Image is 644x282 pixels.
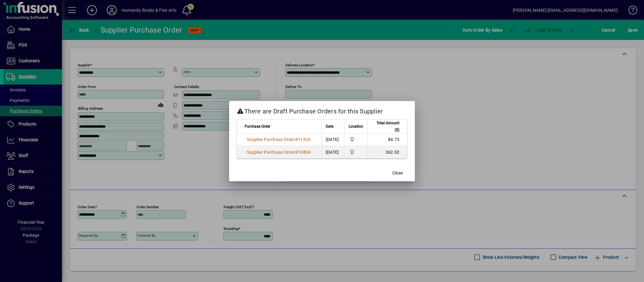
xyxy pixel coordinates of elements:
span: Total Amount ($) [372,120,399,133]
span: Close [392,170,403,176]
td: 362.92 [368,146,407,158]
span: Date [326,123,333,130]
span: Location [349,123,363,130]
span: Humanity Books & Fine Art Supplies [348,136,364,143]
span: # [295,137,298,142]
span: Supplier Purchase Order [247,137,295,142]
a: Supplier Purchase Order#11526 [245,136,313,143]
a: Supplier Purchase Order#10804 [245,149,313,156]
span: 10804 [298,150,311,155]
span: 11526 [298,137,311,142]
span: # [295,150,298,155]
span: Supplier Purchase Order [247,150,295,155]
span: Humanity Books & Fine Art Supplies [348,149,364,156]
span: Purchase Order [245,123,270,130]
td: 84.73 [368,134,407,146]
td: [DATE] [322,134,344,146]
td: [DATE] [322,146,344,158]
h2: There are Draft Purchase Orders for this Supplier [229,101,415,119]
button: Close [388,168,407,179]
